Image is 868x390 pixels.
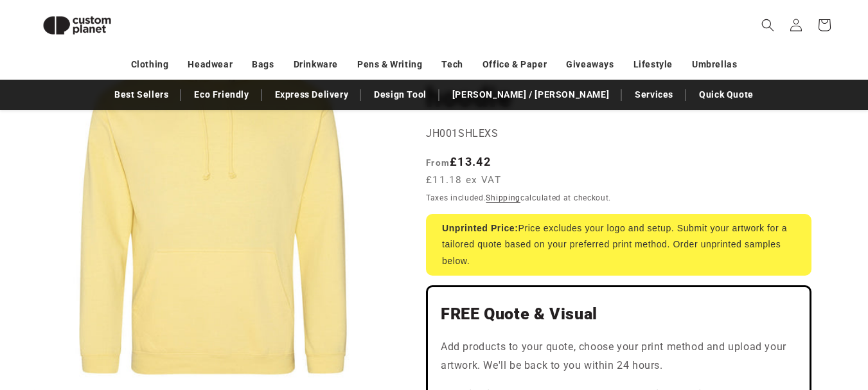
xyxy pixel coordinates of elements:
[441,304,797,324] h2: FREE Quote & Visual
[426,127,499,139] span: JH001SHLEXS
[108,84,175,106] a: Best Sellers
[446,84,616,106] a: [PERSON_NAME] / [PERSON_NAME]
[426,173,501,188] span: £11.18 ex VAT
[754,11,782,39] summary: Search
[628,84,680,106] a: Services
[294,53,338,76] a: Drinkware
[426,191,811,204] div: Taxes included. calculated at checkout.
[653,251,868,390] iframe: Chat Widget
[426,155,491,168] strong: £13.42
[32,5,122,46] img: Custom Planet
[693,84,760,106] a: Quick Quote
[426,157,450,168] span: From
[269,84,355,106] a: Express Delivery
[483,53,547,76] a: Office & Paper
[368,84,433,106] a: Design Tool
[633,53,673,76] a: Lifestyle
[357,53,422,76] a: Pens & Writing
[692,53,737,76] a: Umbrellas
[442,223,518,233] strong: Unprinted Price:
[441,338,797,375] p: Add products to your quote, choose your print method and upload your artwork. We'll be back to yo...
[188,84,255,106] a: Eco Friendly
[486,193,520,202] a: Shipping
[441,53,463,76] a: Tech
[252,53,274,76] a: Bags
[131,53,169,76] a: Clothing
[426,214,811,276] div: Price excludes your logo and setup. Submit your artwork for a tailored quote based on your prefer...
[188,53,233,76] a: Headwear
[566,53,614,76] a: Giveaways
